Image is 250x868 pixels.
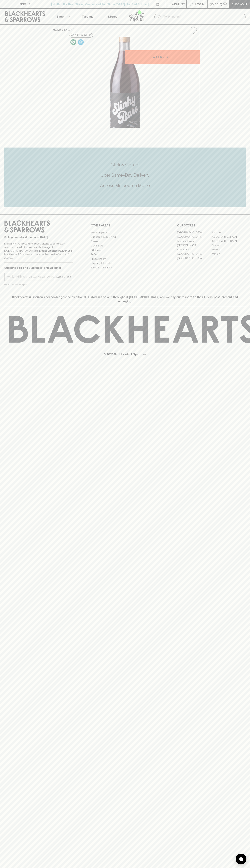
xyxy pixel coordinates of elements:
h5: Uber Same-Day Delivery [4,172,246,178]
a: [PERSON_NAME] [177,243,211,248]
a: Fitzroy North [177,248,211,252]
p: Tastings [82,14,93,19]
a: [GEOGRAPHIC_DATA] [177,230,211,235]
p: $0.00 [210,2,218,6]
a: Business & Bulk Gifting [91,235,159,239]
a: [GEOGRAPHIC_DATA] [211,239,246,243]
p: It is against the law to sell or supply alcohol to, or to obtain alcohol on behalf of a person un... [4,242,73,260]
img: Chilled Red [78,39,84,45]
img: Vegan [70,39,76,45]
p: Blackhearts & Sparrows acknowledges the traditional Custodians of land throughout [GEOGRAPHIC_DAT... [7,295,243,303]
input: e.g. jane@blackheartsandsparrows.com.au [7,274,55,280]
p: ADD TO CART [153,55,172,59]
a: Prahran [211,252,246,256]
div: Call to action block [4,148,246,207]
p: Subscribe to The Blackhearts Newsletter [4,266,73,270]
p: SUBSCRIBE [56,275,71,279]
p: Stores [108,14,117,19]
a: HOME [53,28,61,31]
p: Wishlist [172,2,185,6]
a: [GEOGRAPHIC_DATA] [177,252,211,256]
button: Add to wishlist [70,33,93,38]
a: Terms & Conditions [91,265,159,270]
p: OTHER AREAS [91,223,159,228]
a: Gift Cards [91,248,159,252]
button: ADD TO CART [125,50,200,64]
a: Contact Us [91,244,159,248]
a: Shipping Information [91,261,159,265]
a: Geelong [211,248,246,252]
a: Bottle Drop FAQ's [91,230,159,235]
h5: Click & Collect [4,162,246,168]
p: Sibling owned and run since [DATE] [4,235,73,239]
a: Brunswick West [177,239,211,243]
a: Braddon [211,230,246,235]
strong: Liquor License #32064953 [39,249,72,252]
input: Try "Pinot noir" [163,14,243,20]
a: Careers [91,239,159,243]
a: Fitzroy [211,243,246,248]
p: Checkout [231,2,247,6]
p: Shop [56,14,64,19]
a: [GEOGRAPHIC_DATA] [177,235,211,239]
p: FIND US [19,2,31,6]
a: Wonderful as is, but a slight chill will enhance the aromatics and give it a beautiful crunch. [77,38,85,46]
button: Add to wishlist [188,26,198,35]
p: 0 [224,3,226,5]
img: bubble-icon [239,857,243,861]
h5: Across Melbourne Metro [4,183,246,188]
a: Stores [100,9,125,24]
a: Privacy Policy [91,257,159,261]
button: Shop [50,9,75,24]
a: SHOP [64,28,72,31]
p: OUR STORES [177,223,246,228]
a: Tastings [75,9,100,24]
p: We will never spam you [4,283,73,286]
a: [GEOGRAPHIC_DATA] [211,235,246,239]
a: FAQ's [91,252,159,257]
a: [GEOGRAPHIC_DATA] [177,256,211,260]
p: Login [195,2,204,6]
a: Made without the use of any animal products. [70,38,77,46]
img: 40506.png [50,37,200,128]
button: SUBSCRIBE [55,273,73,281]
